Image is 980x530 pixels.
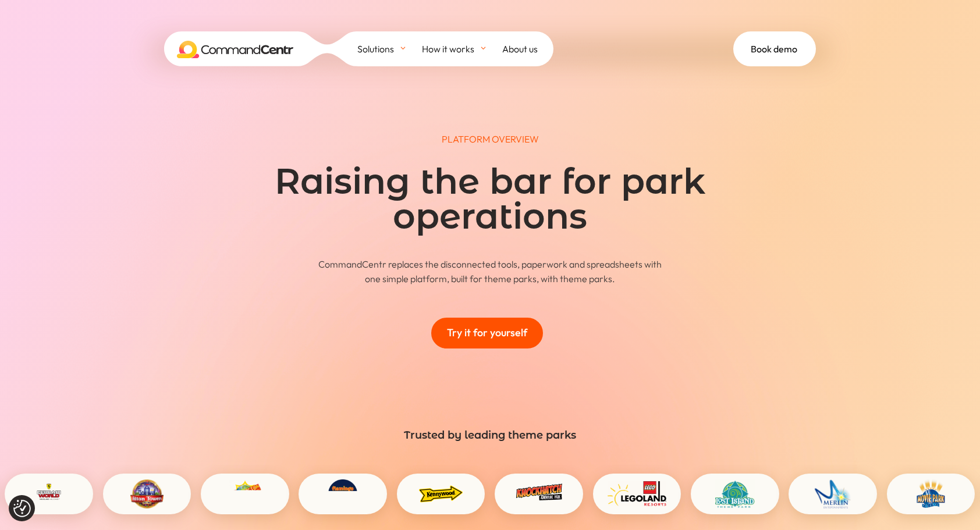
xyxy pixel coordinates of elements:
h1: Raising the bar for park operations [257,164,723,240]
p: PLATFORM OVERVIEW [176,132,804,147]
img: Kennywood_Arrow_logo (1) [419,479,463,508]
span: Book demo [751,40,797,58]
a: About us [502,31,553,66]
img: Lost Island Theme Park [715,479,755,508]
img: Movie_Park_Germany_Logo (1) [917,479,945,508]
p: CommandCentr replaces the disconnected tools, paperwork and spreadsheets with one simple platform... [317,257,663,286]
picture: KnockHatch-Logo [499,483,578,504]
span: About us [502,40,538,58]
img: Merlin_Entertainments_2013 (1) [814,479,851,508]
img: Flamingo-Land_Resort.svg_ [328,479,357,508]
img: Legoland_resorts_logo-1 [608,481,666,507]
span: Solutions [357,40,394,58]
span: How it works [422,40,474,58]
a: Book demo [733,31,816,66]
a: Solutions [357,31,422,66]
span: Trusted by leading theme parks [404,429,576,442]
img: Chessington_World_of_Adventures_Resort_official_Logo-300x269 [229,479,261,508]
a: How it works [422,31,502,66]
picture: fwad_new_logo-300x169 [23,483,75,504]
img: atr-logo [130,479,163,508]
a: Try it for yourself [431,318,543,348]
button: Consent Preferences [13,500,31,517]
img: Revisit consent button [13,500,31,517]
